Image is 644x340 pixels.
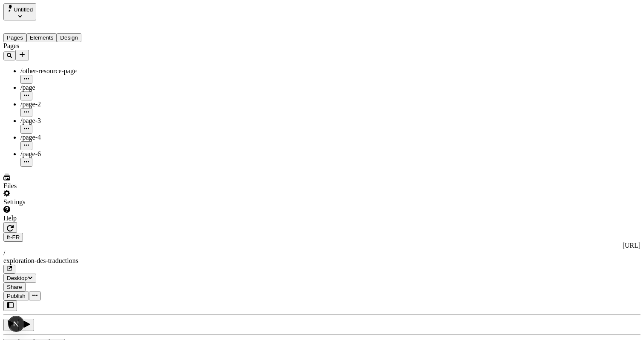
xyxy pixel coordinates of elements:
[7,234,20,240] span: fr-FR
[3,3,36,20] button: Select site
[3,249,641,257] div: /
[3,42,113,50] div: Pages
[20,150,41,157] span: /page-6
[26,33,57,42] button: Elements
[7,284,22,290] span: Share
[20,100,41,108] span: /page-2
[7,293,26,299] span: Publish
[3,233,23,242] button: Open locale picker
[20,84,35,91] span: /page
[14,6,33,13] span: Untitled
[3,182,113,190] div: Files
[7,275,28,281] span: Desktop
[3,257,641,265] div: exploration-des-traductions
[3,214,113,222] div: Help
[20,134,41,141] span: /page-4
[3,242,641,249] div: [URL]
[3,283,26,291] button: Share
[20,117,41,124] span: /page-3
[3,33,26,42] button: Pages
[3,198,113,206] div: Settings
[57,33,81,42] button: Design
[20,67,77,74] span: /other-resource-page
[3,7,124,14] p: Cookie Test Route
[3,274,36,283] button: Desktop
[15,50,29,60] button: Add new
[3,291,29,300] button: Publish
